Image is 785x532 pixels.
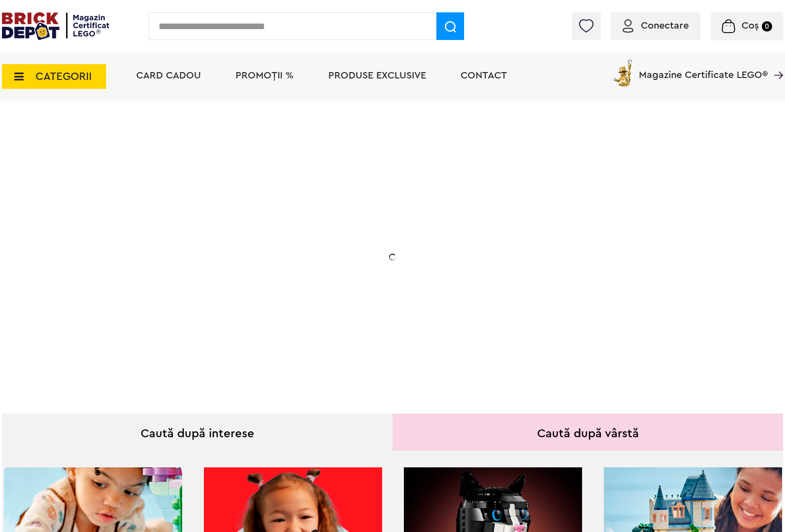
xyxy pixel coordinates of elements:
span: Magazine Certificate LEGO® [639,57,768,80]
a: Conectare [623,21,689,31]
div: Caută după interese [2,414,392,451]
a: PROMOȚII % [235,71,294,80]
div: Caută după vârstă [392,414,783,451]
h1: 20% Reducere! [72,199,270,234]
a: Card Cadou [136,71,201,80]
a: Produse exclusive [328,71,426,80]
a: Contact [461,71,507,80]
span: Conectare [641,21,689,31]
div: Explorează [72,308,270,320]
span: CATEGORII [36,71,92,82]
h2: La două seturi LEGO de adulți achiziționate din selecție! În perioada 12 - [DATE]! [72,244,270,286]
small: 0 [762,21,772,32]
span: Coș [742,21,759,31]
a: Magazine Certificate LEGO® [768,57,783,67]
